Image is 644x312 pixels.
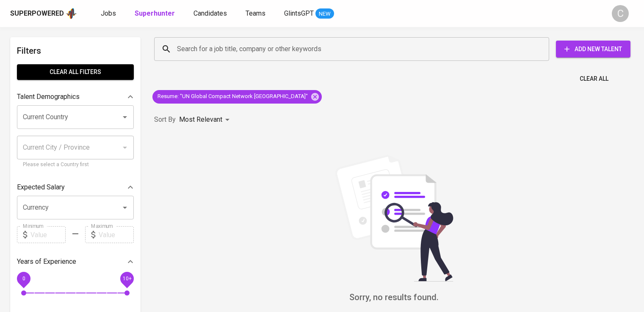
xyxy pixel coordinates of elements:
a: Superpoweredapp logo [10,7,77,20]
a: Superhunter [135,8,177,19]
div: Most Relevant [179,112,232,128]
span: 0 [22,276,25,282]
button: Add New Talent [556,41,630,57]
span: NEW [315,10,334,18]
div: Expected Salary [17,179,134,196]
p: Talent Demographics [17,92,80,102]
p: Years of Experience [17,257,76,267]
img: file_searching.svg [331,155,458,282]
a: Jobs [101,8,118,19]
div: C [612,5,629,22]
div: Resume: "UN Global Compact Network [GEOGRAPHIC_DATA]" [152,90,322,104]
span: Clear All [580,74,608,84]
input: Value [99,226,134,243]
div: Years of Experience [17,253,134,270]
span: Candidates [193,9,227,17]
p: Please select a Country first [23,161,128,169]
a: Candidates [193,8,229,19]
p: Most Relevant [179,115,222,125]
span: Add New Talent [563,44,624,55]
div: Talent Demographics [17,88,134,105]
h6: Sorry, no results found. [154,290,634,304]
button: Clear All filters [17,64,134,80]
input: Value [30,226,66,243]
a: GlintsGPT NEW [284,8,334,19]
p: Expected Salary [17,182,65,192]
img: app logo [66,7,77,20]
span: Jobs [101,9,116,17]
span: Resume : "UN Global Compact Network [GEOGRAPHIC_DATA]" [152,93,313,101]
span: GlintsGPT [284,9,314,17]
button: Open [119,202,131,213]
div: Superpowered [10,9,64,19]
b: Superhunter [135,9,175,17]
span: Teams [246,9,265,17]
span: 10+ [122,276,131,282]
p: Sort By [154,115,176,125]
button: Clear All [576,71,612,87]
button: Open [119,111,131,123]
h6: Filters [17,44,134,57]
span: Clear All filters [24,67,127,77]
a: Teams [246,8,267,19]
